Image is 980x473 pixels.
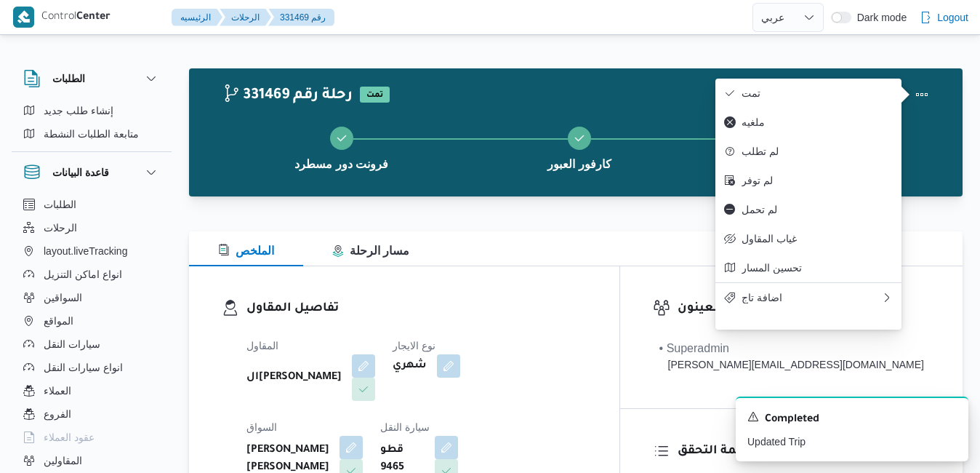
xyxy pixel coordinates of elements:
span: لم تحمل [742,204,893,215]
span: كارفور العبور [547,156,611,173]
b: ال[PERSON_NAME] [246,369,342,386]
span: إنشاء طلب جديد [44,102,113,119]
iframe: chat widget [15,415,61,458]
h2: 331469 رحلة رقم [222,87,353,106]
button: فرونت دور مسطرد [222,109,460,185]
button: 331469 رقم [268,9,334,26]
h3: تفاصيل المقاول [246,299,587,319]
span: السواق [246,421,277,433]
span: الطلبات [44,196,76,213]
span: انواع اماكن التنزيل [44,266,122,283]
button: تمت [715,79,901,108]
button: انواع سيارات النقل [17,356,166,379]
button: غياب المقاول [715,224,901,253]
b: شهري [393,357,427,375]
svg: Step 2 is complete [574,132,585,144]
button: انواع اماكن التنزيل [17,263,166,286]
button: الرحلات [17,216,166,239]
span: المقاولين [44,452,82,469]
button: السواقين [17,286,166,309]
span: نوع الايجار [393,340,435,351]
button: لم تحمل [715,195,901,224]
button: فرونت دور مسطرد [699,109,936,185]
button: اضافة تاج [715,282,901,312]
span: غياب المقاول [742,233,893,245]
h3: قائمة التحقق [678,442,930,461]
span: تمت [360,87,390,103]
h3: قاعدة البيانات [52,164,109,181]
button: الرحلات [220,9,271,26]
span: السواقين [44,289,82,306]
button: الرئيسيه [172,9,222,26]
span: تحسين المسار [742,262,893,274]
button: متابعة الطلبات النشطة [17,122,166,146]
span: متابعة الطلبات النشطة [44,125,139,143]
span: عقود العملاء [44,429,95,446]
b: تمت [366,91,383,100]
span: سيارة النقل [380,421,430,433]
span: فرونت دور مسطرد [294,156,388,173]
span: سيارات النقل [44,335,100,353]
button: الفروع [17,402,166,426]
h3: المعينون [678,299,930,319]
button: الطلبات [17,193,166,216]
button: قاعدة البيانات [23,164,160,181]
button: تحسين المسار [715,253,901,282]
button: المقاولين [17,449,166,472]
span: مسار الرحلة [332,245,409,257]
span: ملغيه [742,116,893,128]
b: Center [76,12,111,23]
button: لم توفر [715,166,901,195]
span: تمت [742,87,893,99]
p: Updated Trip [747,434,957,450]
button: عقود العملاء [17,426,166,449]
span: انواع سيارات النقل [44,359,123,376]
span: المواقع [44,312,73,330]
span: المقاول [246,340,278,351]
button: الطلبات [23,70,160,87]
svg: Step 1 is complete [336,132,348,144]
span: العملاء [44,382,71,400]
button: لم تطلب [715,137,901,166]
span: الرحلات [44,219,77,236]
div: الطلبات [12,99,172,151]
button: Logout [914,3,974,32]
span: Completed [765,411,819,429]
span: اضافة تاج [742,292,881,303]
span: Logout [937,9,968,26]
img: X8yXhbKr1z7QwAAAABJRU5ErkJggg== [13,7,34,28]
button: ملغيه [715,108,901,137]
span: لم توفر [742,175,893,186]
button: سيارات النقل [17,333,166,356]
span: الفروع [44,405,71,423]
div: • Superadmin [659,340,924,357]
span: الملخص [218,245,274,257]
span: Dark mode [851,12,907,23]
button: العملاء [17,379,166,402]
span: لم تطلب [742,146,893,157]
button: Actions [907,80,936,109]
h3: الطلبات [52,70,85,87]
div: Notification [747,410,957,429]
button: layout.liveTracking [17,239,166,263]
button: كارفور العبور [460,109,698,185]
div: [PERSON_NAME][EMAIL_ADDRESS][DOMAIN_NAME] [659,357,924,373]
button: المواقع [17,309,166,333]
span: layout.liveTracking [44,242,127,260]
span: • Superadmin mohamed.nabil@illa.com.eg [659,340,924,373]
button: إنشاء طلب جديد [17,99,166,122]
